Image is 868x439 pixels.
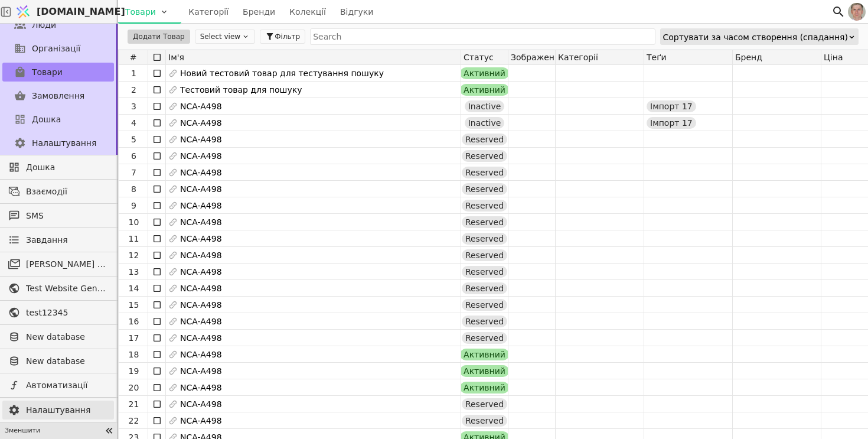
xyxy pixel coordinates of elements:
a: [PERSON_NAME] розсилки [2,255,114,274]
span: Взаємодії [26,186,108,198]
span: NCA-A498 [180,164,222,181]
div: 6 [120,148,148,164]
div: 2 [120,82,148,98]
span: NCA-A498 [180,379,222,396]
span: Активний [464,84,505,96]
span: Категорії [558,53,598,62]
span: Активний [464,67,505,79]
span: [DOMAIN_NAME] [37,5,125,19]
div: 12 [120,247,148,264]
input: Search [310,28,655,45]
span: Дошка [26,161,108,174]
span: Дошка [32,113,61,126]
div: 1 [120,65,148,82]
span: Активний [464,365,505,377]
span: Фільтр [275,31,300,42]
span: New database [26,331,108,343]
a: Товари [2,63,114,82]
span: Reserved [465,249,504,261]
a: Взаємодії [2,182,114,201]
div: Сортувати за часом створення (спадання) [663,29,849,45]
span: Активний [464,382,505,394]
span: Ціна [824,53,843,62]
a: test12345 [2,303,114,322]
span: NCA-A498 [180,396,222,412]
span: Test Website General template [26,282,108,295]
span: test12345 [26,307,108,319]
span: Reserved [465,167,504,178]
span: Налаштування [26,404,108,417]
div: 17 [120,330,148,346]
button: Select view [195,30,255,44]
div: 22 [120,412,148,429]
span: Автоматизації [26,379,108,392]
span: Reserved [465,332,504,344]
span: Reserved [465,233,504,245]
a: Автоматизації [2,376,114,395]
a: New database [2,352,114,370]
div: 20 [120,379,148,396]
span: NCA-A498 [180,346,222,363]
div: 14 [120,280,148,297]
span: NCA-A498 [180,264,222,280]
span: NCA-A498 [180,230,222,247]
a: Дошка [2,158,114,177]
span: Налаштування [32,137,96,149]
span: Reserved [465,134,504,145]
span: NCA-A498 [180,115,222,131]
span: NCA-A498 [180,247,222,264]
a: Організації [2,39,114,58]
span: Імпорт 17 [650,117,693,129]
span: Тестовий товар для пошуку [180,82,302,98]
div: 4 [120,115,148,131]
span: Активний [464,349,505,360]
span: NCA-A498 [180,313,222,330]
span: Reserved [465,415,504,427]
div: # [119,50,148,64]
span: Імпорт 17 [650,100,693,112]
div: 8 [120,181,148,197]
span: Inactive [468,117,501,129]
span: Reserved [465,398,504,410]
span: NCA-A498 [180,363,222,379]
span: Бренд [735,53,762,62]
img: Logo [14,1,32,23]
button: Фільтр [260,30,305,44]
span: NCA-A498 [180,280,222,297]
a: Дошка [2,110,114,129]
img: 1560949290925-CROPPED-IMG_0201-2-.jpg [848,3,866,21]
span: Reserved [465,216,504,228]
span: NCA-A498 [180,181,222,197]
span: Новий тестовий товар для тестування пошуку [180,65,384,82]
div: 9 [120,197,148,214]
span: Теґи [647,53,667,62]
span: Організації [32,43,80,55]
span: Reserved [465,282,504,294]
span: Ім'я [168,53,184,62]
button: Додати Товар [128,30,190,44]
a: Люди [2,15,114,34]
span: Статус [464,53,494,62]
a: Завдання [2,230,114,249]
span: Reserved [465,316,504,327]
div: 15 [120,297,148,313]
div: 5 [120,131,148,148]
span: New database [26,355,108,368]
span: NCA-A498 [180,148,222,164]
div: 7 [120,164,148,181]
div: 18 [120,346,148,363]
span: [PERSON_NAME] розсилки [26,258,108,271]
span: Люди [32,19,56,31]
div: 16 [120,313,148,330]
span: NCA-A498 [180,330,222,346]
a: Замовлення [2,86,114,105]
div: 19 [120,363,148,379]
span: NCA-A498 [180,412,222,429]
a: New database [2,327,114,346]
a: [DOMAIN_NAME] [12,1,118,23]
a: Test Website General template [2,279,114,298]
span: NCA-A498 [180,214,222,230]
div: 3 [120,98,148,115]
span: NCA-A498 [180,131,222,148]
